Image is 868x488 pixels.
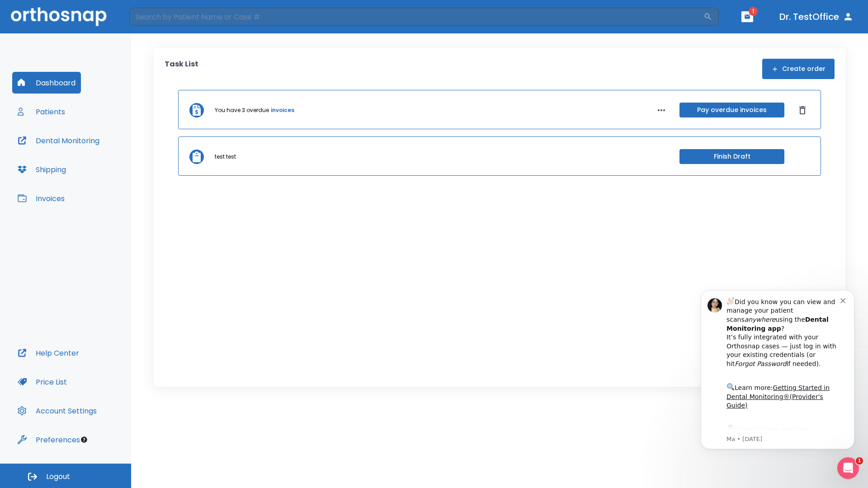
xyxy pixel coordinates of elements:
[12,371,72,393] button: Price List
[856,457,863,465] span: 1
[80,436,88,444] div: Tooltip anchor
[12,130,105,151] button: Dental Monitoring
[129,8,703,26] input: Search by Patient Name or Case #
[12,400,102,422] button: Account Settings
[687,279,868,483] iframe: Intercom notifications message
[271,106,294,114] a: invoices
[12,342,85,364] button: Help Center
[12,72,81,94] button: Dashboard
[215,106,269,114] p: You have 3 overdue
[46,472,70,482] span: Logout
[12,101,71,122] button: Patients
[215,153,236,161] p: test test
[12,188,70,209] button: Invoices
[11,7,107,26] img: Orthosnap
[749,7,758,16] span: 1
[837,457,859,479] iframe: Intercom live chat
[679,103,784,117] button: Pay overdue invoices
[795,103,810,117] button: Dismiss
[12,159,71,180] button: Shipping
[165,59,198,79] p: Task List
[776,9,857,25] button: Dr. TestOffice
[762,59,835,79] button: Create order
[12,429,85,450] button: Preferences
[679,149,784,164] button: Finish Draft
